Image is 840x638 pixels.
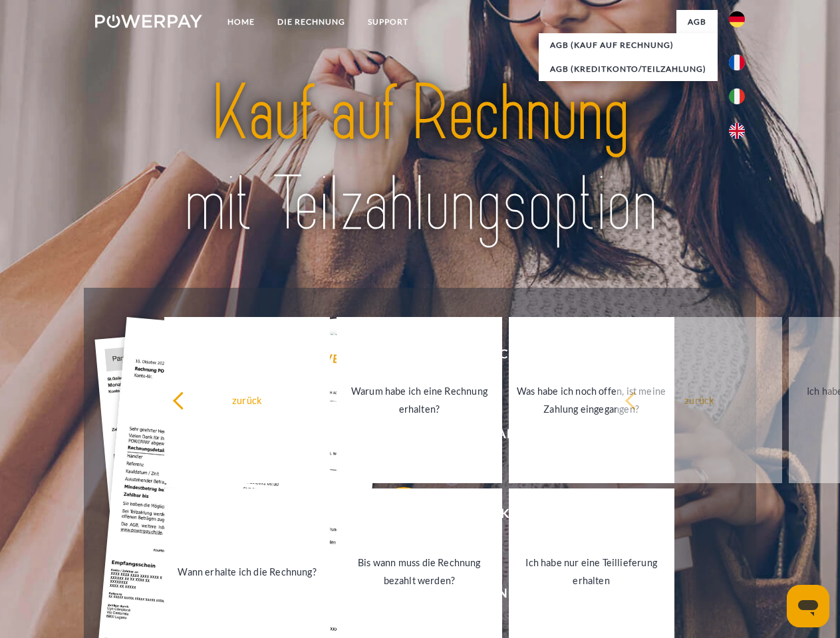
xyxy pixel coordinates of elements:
[266,10,356,34] a: DIE RECHNUNG
[729,123,745,139] img: en
[625,391,774,409] div: zurück
[729,88,745,104] img: it
[676,10,718,34] a: agb
[729,11,745,27] img: de
[172,391,322,409] div: zurück
[345,382,494,418] div: Warum habe ich eine Rechnung erhalten?
[787,585,829,627] iframe: Schaltfläche zum Öffnen des Messaging-Fensters
[172,562,322,580] div: Wann erhalte ich die Rechnung?
[216,10,266,34] a: Home
[539,33,718,57] a: AGB (Kauf auf Rechnung)
[517,554,666,589] div: Ich habe nur eine Teillieferung erhalten
[356,10,420,34] a: SUPPORT
[345,554,494,589] div: Bis wann muss die Rechnung bezahlt werden?
[729,54,745,70] img: fr
[95,15,202,28] img: logo-powerpay-white.svg
[517,382,666,418] div: Was habe ich noch offen, ist meine Zahlung eingegangen?
[539,57,718,81] a: AGB (Kreditkonto/Teilzahlung)
[509,317,674,483] a: Was habe ich noch offen, ist meine Zahlung eingegangen?
[127,64,713,255] img: title-powerpay_de.svg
